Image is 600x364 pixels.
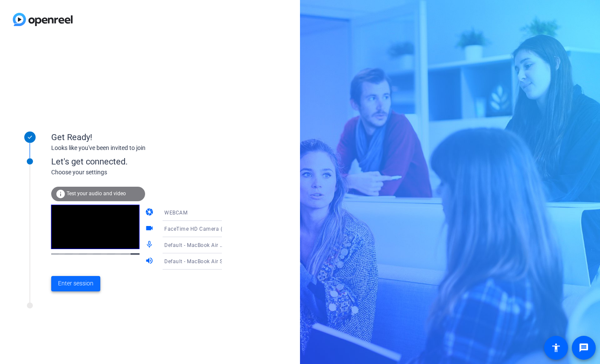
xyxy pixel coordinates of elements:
[164,210,187,216] span: WEBCAM
[579,343,589,353] mat-icon: message
[145,256,155,267] mat-icon: volume_up
[145,240,155,250] mat-icon: mic_none
[55,189,66,199] mat-icon: info
[51,144,222,153] div: Looks like you've been invited to join
[145,224,155,234] mat-icon: videocam
[58,279,93,288] span: Enter session
[51,131,222,144] div: Get Ready!
[145,208,155,218] mat-icon: camera
[164,241,272,248] span: Default - MacBook Air Microphone (Built-in)
[51,168,239,177] div: Choose your settings
[164,225,252,232] span: FaceTime HD Camera (4E23:4E8C)
[51,276,100,291] button: Enter session
[551,343,561,353] mat-icon: accessibility
[67,191,126,197] span: Test your audio and video
[164,258,265,264] span: Default - MacBook Air Speakers (Built-in)
[51,155,239,168] div: Let's get connected.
